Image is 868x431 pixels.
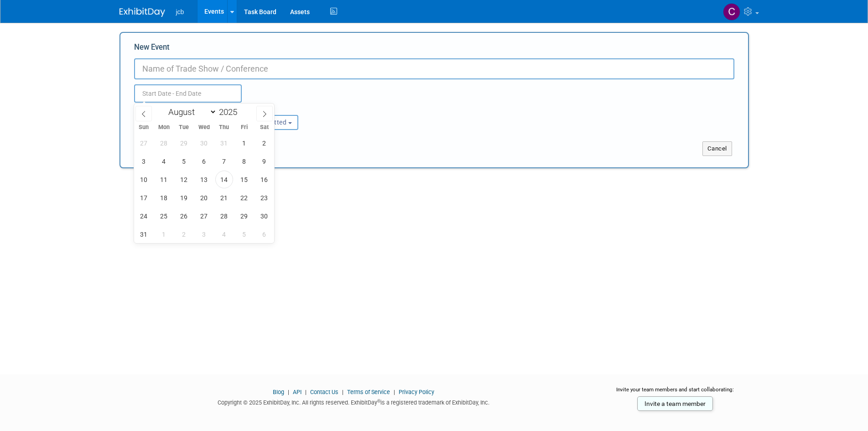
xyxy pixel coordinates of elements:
[214,125,234,130] span: Thu
[120,396,588,407] div: Copyright © 2025 ExhibitDay, Inc. All rights reserved. ExhibitDay is a registered trademark of Ex...
[195,171,213,188] span: August 13, 2025
[236,103,325,114] div: Participation:
[303,389,309,395] span: |
[637,396,713,411] a: Invite a team member
[273,389,284,395] a: Blog
[235,207,253,225] span: August 29, 2025
[135,225,153,243] span: August 31, 2025
[155,152,173,170] span: August 4, 2025
[155,207,173,225] span: August 25, 2025
[135,134,153,152] span: July 27, 2025
[175,189,193,207] span: August 19, 2025
[602,386,749,400] div: Invite your team members and start collaborating:
[120,8,165,17] img: ExhibitDay
[135,171,153,188] span: August 10, 2025
[235,225,253,243] span: September 5, 2025
[135,189,153,207] span: August 17, 2025
[134,125,154,130] span: Sun
[347,389,390,395] a: Terms of Service
[723,3,740,21] img: Craig Mathews
[255,225,273,243] span: September 6, 2025
[215,207,233,225] span: August 28, 2025
[340,389,346,395] span: |
[195,207,213,225] span: August 27, 2025
[215,134,233,152] span: July 31, 2025
[702,141,732,156] button: Cancel
[235,171,253,188] span: August 15, 2025
[195,189,213,207] span: August 20, 2025
[155,189,173,207] span: August 18, 2025
[175,207,193,225] span: August 26, 2025
[215,189,233,207] span: August 21, 2025
[155,225,173,243] span: September 1, 2025
[194,125,214,130] span: Wed
[134,58,734,79] input: Name of Trade Show / Conference
[176,8,184,16] span: jcb
[235,152,253,170] span: August 8, 2025
[215,152,233,170] span: August 7, 2025
[310,389,338,395] a: Contact Us
[391,389,397,395] span: |
[217,107,244,117] input: Year
[377,399,380,404] sup: ®
[255,207,273,225] span: August 30, 2025
[175,152,193,170] span: August 5, 2025
[255,171,273,188] span: August 16, 2025
[175,134,193,152] span: July 29, 2025
[195,134,213,152] span: July 30, 2025
[235,189,253,207] span: August 22, 2025
[286,389,291,395] span: |
[195,152,213,170] span: August 6, 2025
[134,103,223,114] div: Attendance / Format:
[234,125,254,130] span: Fri
[215,225,233,243] span: September 4, 2025
[175,225,193,243] span: September 2, 2025
[195,225,213,243] span: September 3, 2025
[135,152,153,170] span: August 3, 2025
[175,171,193,188] span: August 12, 2025
[293,389,301,395] a: API
[155,171,173,188] span: August 11, 2025
[399,389,434,395] a: Privacy Policy
[155,134,173,152] span: July 28, 2025
[255,189,273,207] span: August 23, 2025
[135,207,153,225] span: August 24, 2025
[174,125,194,130] span: Tue
[134,84,242,103] input: Start Date - End Date
[235,134,253,152] span: August 1, 2025
[255,152,273,170] span: August 9, 2025
[154,125,174,130] span: Mon
[254,125,274,130] span: Sat
[134,42,170,56] label: New Event
[215,171,233,188] span: August 14, 2025
[164,106,217,118] select: Month
[255,134,273,152] span: August 2, 2025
